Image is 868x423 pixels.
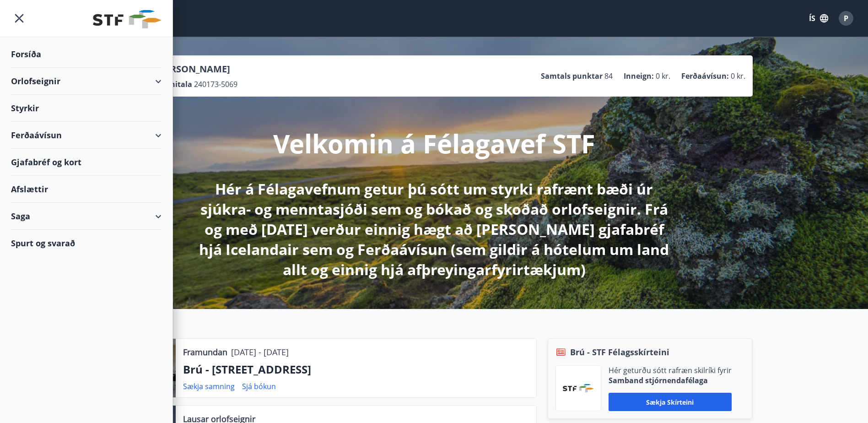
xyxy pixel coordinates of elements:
p: Kennitala [156,79,192,89]
p: Velkomin á Félagavef STF [273,126,595,161]
span: Brú - STF Félagsskírteini [570,346,669,358]
p: Inneign : [624,71,654,81]
a: Sækja samning [183,381,235,391]
img: union_logo [93,10,162,28]
p: Ferðaávísun : [681,71,729,81]
div: Saga [11,203,162,230]
div: Afslættir [11,176,162,203]
div: Spurt og svarað [11,230,162,256]
div: Orlofseignir [11,68,162,95]
img: vjCaq2fThgY3EUYqSgpjEiBg6WP39ov69hlhuPVN.png [563,384,594,392]
div: Styrkir [11,95,162,122]
div: Gjafabréf og kort [11,149,162,176]
p: Hér geturðu sótt rafræn skilríki fyrir [609,365,732,375]
a: Sjá bókun [242,381,276,391]
span: P [844,13,848,23]
p: Brú - [STREET_ADDRESS] [183,362,529,377]
p: [DATE] - [DATE] [231,346,289,358]
div: Ferðaávísun [11,122,162,149]
span: 84 [604,71,613,81]
button: ÍS [804,10,833,27]
button: menu [11,10,27,27]
p: Framundan [183,346,227,358]
p: Hér á Félagavefnum getur þú sótt um styrki rafrænt bæði úr sjúkra- og menntasjóði sem og bókað og... [193,179,676,280]
span: 240173-5069 [194,79,237,89]
div: Forsíða [11,41,162,68]
button: Sækja skírteini [609,393,732,411]
p: [PERSON_NAME] [156,63,237,76]
span: 0 kr. [731,71,745,81]
p: Samband stjórnendafélaga [609,375,732,385]
p: Samtals punktar [541,71,603,81]
button: P [835,7,857,29]
span: 0 kr. [656,71,670,81]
